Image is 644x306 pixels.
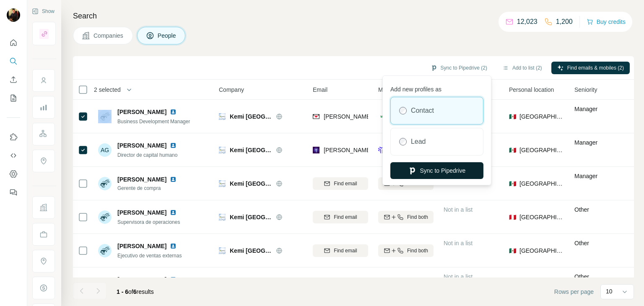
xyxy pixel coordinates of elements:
img: Logo of Kemi Mexico [219,247,226,254]
img: provider leadmagic logo [313,146,319,154]
span: 6 [133,288,137,295]
button: Enrich CSV [7,72,20,87]
div: AG [98,143,112,157]
span: [GEOGRAPHIC_DATA] [519,246,564,255]
img: Logo of Kemi Mexico [219,214,226,220]
span: Kemi [GEOGRAPHIC_DATA] [230,246,272,255]
span: Find both [407,213,428,221]
span: Personal location [509,86,554,94]
img: LinkedIn logo [170,142,177,149]
span: Other [574,273,589,280]
span: Companies [93,31,124,40]
span: People [158,31,177,40]
span: [PERSON_NAME] [117,141,166,150]
label: Lead [411,137,426,147]
button: Find email [313,177,368,190]
img: Avatar [98,210,112,224]
span: [PERSON_NAME] [117,176,166,183]
img: Logo of Kemi Mexico [219,180,226,187]
button: Buy credits [587,16,626,28]
span: Find email [334,180,357,187]
img: LinkedIn logo [170,109,177,115]
span: [GEOGRAPHIC_DATA] [519,179,564,188]
span: Business Development Manager [117,119,190,124]
button: Sync to Pipedrive (2) [425,62,493,74]
span: Kemi [GEOGRAPHIC_DATA] [230,112,272,121]
span: Find email [334,247,357,254]
button: Use Surfe API [7,148,20,163]
span: [PERSON_NAME] [117,208,166,217]
button: Show [26,5,60,18]
img: LinkedIn logo [170,243,177,249]
span: Rows per page [554,288,594,296]
span: Manager [574,139,597,146]
span: Find emails & mobiles (2) [567,64,624,72]
span: Supervisora de operaciones [117,219,180,225]
button: Search [7,54,20,69]
p: 10 [606,287,613,296]
span: Company [219,86,244,94]
button: My lists [7,91,20,106]
button: Dashboard [7,166,20,182]
p: 12,023 [517,17,538,27]
span: 🇲🇽 [509,112,516,121]
span: 🇲🇽 [509,246,516,255]
label: Contact [411,106,434,116]
img: Avatar [98,277,112,291]
span: Not in a list [444,273,473,280]
img: LinkedIn logo [170,176,177,183]
img: provider forager logo [378,146,385,154]
span: 🇵🇪 [509,213,516,221]
span: [GEOGRAPHIC_DATA] [519,112,564,121]
span: Not in a list [444,206,473,213]
img: LinkedIn logo [170,209,177,216]
span: 1 - 6 [117,288,128,295]
span: Seniority [574,86,597,94]
span: Find email [334,213,357,221]
span: [PERSON_NAME] [117,108,166,116]
img: Logo of Kemi Mexico [219,147,226,153]
span: Kemi [GEOGRAPHIC_DATA] [230,146,272,154]
button: Add to list (2) [496,62,548,74]
span: of [128,288,133,295]
span: Kemi [GEOGRAPHIC_DATA] [230,213,272,221]
span: Mobile [378,86,395,94]
span: [PERSON_NAME][EMAIL_ADDRESS][DOMAIN_NAME] [324,147,471,153]
span: [GEOGRAPHIC_DATA] [519,146,564,154]
span: Ejecutivo de ventas externas [117,253,182,259]
img: LinkedIn logo [170,276,177,283]
span: 🇲🇽 [509,179,516,188]
span: Find both [407,247,428,254]
button: Find email [313,211,368,223]
button: Find both [378,177,434,190]
button: Find email [313,244,368,257]
span: [GEOGRAPHIC_DATA] [519,213,564,221]
span: results [117,288,154,295]
span: 🇲🇽 [509,146,516,154]
img: Avatar [98,110,112,123]
button: Use Surfe on LinkedIn [7,130,20,145]
span: Kemi [GEOGRAPHIC_DATA] [230,179,272,188]
button: Find both [378,244,434,257]
img: Avatar [98,244,112,257]
p: Add new profiles as [390,82,483,93]
img: Avatar [98,177,112,190]
button: Find emails & mobiles (2) [551,62,630,74]
button: Quick start [7,35,20,50]
span: [PERSON_NAME][EMAIL_ADDRESS][DOMAIN_NAME] [324,113,471,120]
span: Other [574,206,589,213]
span: Manager [574,106,597,112]
img: Avatar [7,8,20,22]
span: [PERSON_NAME] [117,242,166,250]
img: Logo of Kemi Mexico [219,113,226,120]
span: Gerente de compra [117,184,180,192]
p: 1,200 [556,17,573,27]
img: provider contactout logo [378,112,385,121]
button: Sync to Pipedrive [390,162,483,179]
span: 2 selected [94,86,121,94]
span: Other [574,240,589,246]
span: Director de capital humano [117,152,177,158]
button: Feedback [7,185,20,200]
span: Manager [574,173,597,179]
span: Email [313,86,327,94]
